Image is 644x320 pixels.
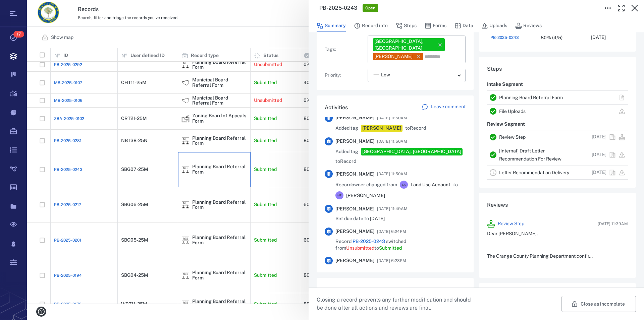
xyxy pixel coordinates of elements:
div: [GEOGRAPHIC_DATA], [GEOGRAPHIC_DATA] [362,148,461,155]
p: Dear [PERSON_NAME], [487,231,628,237]
span: [PERSON_NAME] [335,138,374,145]
div: [PERSON_NAME] [374,53,413,60]
div: [PERSON_NAME] [362,125,401,132]
div: M T [335,191,343,199]
a: Letter Recommendation Delivery [499,170,569,175]
button: Uploads [481,19,507,32]
span: to Record [405,125,426,132]
span: [PERSON_NAME] [335,228,374,235]
span: Land Use Account [411,182,450,188]
span: Set due date to [335,215,385,222]
button: Close as incomplete [561,296,636,312]
p: Closing a record prevents any further modification and should be done after all actions and revie... [317,296,476,312]
span: Submitted [379,245,402,251]
h6: Forms [325,286,466,294]
span: [PERSON_NAME] [335,115,374,121]
div: ActivitiesLeave comment[PERSON_NAME][DATE] 11:50AMAdded tag [PERSON_NAME] toRecord[PERSON_NAME][D... [317,95,474,278]
div: [GEOGRAPHIC_DATA], [GEOGRAPHIC_DATA] [374,38,434,51]
h6: Reviews [487,201,628,209]
h3: PB-2025-0243 [319,4,357,12]
p: [DATE] [592,151,606,158]
div: L A [400,181,408,189]
a: PB-2025-0243 [353,239,385,244]
span: [DATE] [370,216,385,221]
span: to Record [335,158,356,165]
p: Tags : [325,46,365,53]
span: Low [381,72,390,78]
span: [DATE] 11:50AM [377,170,407,178]
span: [DATE] 11:50AM [377,137,407,145]
a: Review Step [499,134,526,140]
span: [DATE] 11:39AM [598,221,628,227]
button: Forms [425,19,446,32]
span: Open [364,5,377,11]
a: File Uploads [499,109,526,114]
button: Reviews [515,19,542,32]
span: 17 [13,31,24,38]
button: Steps [396,19,417,32]
p: Priority : [325,72,365,79]
p: [DATE] [592,134,606,140]
span: Unsubmitted [346,245,374,251]
h6: Steps [487,65,628,73]
div: StepsIntake SegmentPlanning Board Referral FormFile UploadsReview SegmentReview Step[DATE][Intern... [479,57,636,193]
span: Added tag [335,148,358,155]
h6: Activities [325,104,348,112]
button: Data [454,19,473,32]
button: Toggle Fullscreen [614,1,628,15]
p: [DATE] [591,34,606,41]
p: Leave comment [431,104,466,110]
span: Record owner changed from [335,182,397,188]
a: Leave comment [422,104,466,112]
span: [PERSON_NAME] [335,206,374,212]
a: Planning Board Referral Form [499,95,563,100]
button: Summary [317,19,346,32]
div: ReviewsReview Step[DATE] 11:39AMDear [PERSON_NAME], The Orange County Planning Department confir... [479,193,636,283]
button: Record info [354,19,388,32]
p: Intake Segment [487,78,523,90]
span: [PERSON_NAME] [335,171,374,178]
span: [DATE] 6:23PM [377,257,406,265]
span: Record switched from to [335,238,466,251]
p: Review Segment [487,118,525,130]
span: [DATE] 11:50AM [377,114,407,122]
span: [PERSON_NAME] [335,257,374,264]
button: Toggle to Edit Boxes [601,1,614,15]
span: [DATE] 11:49AM [377,205,408,213]
a: Review Step [498,220,524,227]
span: [PERSON_NAME] [346,192,385,199]
span: Help [15,5,29,11]
span: [DATE] 6:24PM [377,228,406,236]
span: Added tag [335,125,358,132]
div: 80% (4/5) [541,35,562,40]
button: Close [628,1,641,15]
a: [Internal] Draft Letter Recommendation For Review [499,148,561,162]
div: Review Step[DATE] 11:39AMDear [PERSON_NAME], The Orange County Planning Department confir... [482,214,633,270]
p: [DATE] [592,169,606,176]
p: The Orange County Planning Department confir... [487,253,628,260]
span: to [453,182,458,188]
a: PB-2025-0243 [490,35,519,41]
